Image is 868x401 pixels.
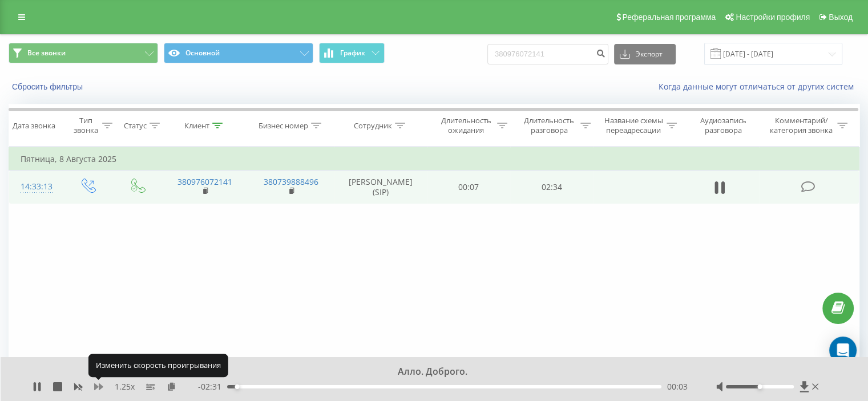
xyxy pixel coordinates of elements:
[757,384,762,389] div: Accessibility label
[21,176,51,198] div: 14:33:13
[72,116,99,135] div: Тип звонка
[829,13,853,22] span: Выход
[510,171,593,204] td: 02:34
[340,49,365,57] span: График
[13,121,55,131] div: Дата звонка
[487,44,608,64] input: Поиск по номеру
[334,171,427,204] td: [PERSON_NAME] (SIP)
[604,116,664,135] div: Название схемы переадресации
[177,176,232,187] a: 380976072141
[520,116,578,135] div: Длительность разговора
[659,81,859,92] a: Когда данные могут отличаться от других систем
[259,121,308,131] div: Бизнес номер
[264,176,318,187] a: 380739888496
[115,381,135,392] span: 1.25 x
[438,116,495,135] div: Длительность ожидания
[319,43,385,63] button: График
[622,13,716,22] span: Реферальная программа
[111,366,742,378] div: Алло. Доброго.
[427,171,510,204] td: 00:07
[27,48,66,58] span: Все звонки
[88,354,228,377] div: Изменить скорость проигрывания
[198,381,227,392] span: - 02:31
[690,116,757,135] div: Аудиозапись разговора
[614,44,676,64] button: Экспорт
[768,116,834,135] div: Комментарий/категория звонка
[9,148,859,171] td: Пятница, 8 Августа 2025
[9,82,88,92] button: Сбросить фильтры
[829,337,857,364] div: Open Intercom Messenger
[667,381,688,392] span: 00:03
[9,43,158,63] button: Все звонки
[124,121,147,131] div: Статус
[235,384,240,389] div: Accessibility label
[354,121,392,131] div: Сотрудник
[164,43,313,63] button: Основной
[184,121,209,131] div: Клиент
[736,13,810,22] span: Настройки профиля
